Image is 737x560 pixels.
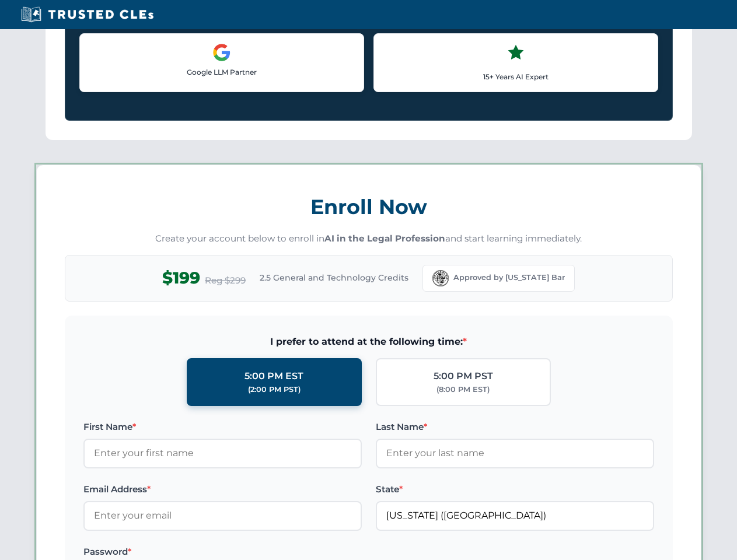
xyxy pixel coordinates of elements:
input: Enter your email [83,501,362,530]
span: 2.5 General and Technology Credits [260,271,408,284]
strong: AI in the Legal Profession [324,233,445,244]
label: Email Address [83,482,362,496]
img: Florida Bar [432,270,449,286]
label: State [376,482,654,496]
span: Approved by [US_STATE] Bar [453,272,565,283]
label: Password [83,545,362,559]
input: Enter your last name [376,439,654,468]
label: First Name [83,420,362,434]
div: (2:00 PM PST) [248,384,301,395]
div: (8:00 PM EST) [436,384,490,395]
p: Google LLM Partner [89,66,354,78]
p: Create your account below to enroll in and start learning immediately. [65,232,673,246]
input: Enter your first name [83,439,362,468]
input: Florida (FL) [376,501,654,530]
p: 15+ Years AI Expert [383,71,648,82]
div: 5:00 PM PST [434,369,493,384]
span: Reg $299 [205,274,246,288]
span: $199 [162,265,200,291]
h3: Enroll Now [65,188,673,225]
img: Google [212,43,231,62]
img: Trusted CLEs [18,6,157,23]
span: I prefer to attend at the following time: [83,334,654,349]
label: Last Name [376,420,654,434]
div: 5:00 PM EST [244,369,303,384]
